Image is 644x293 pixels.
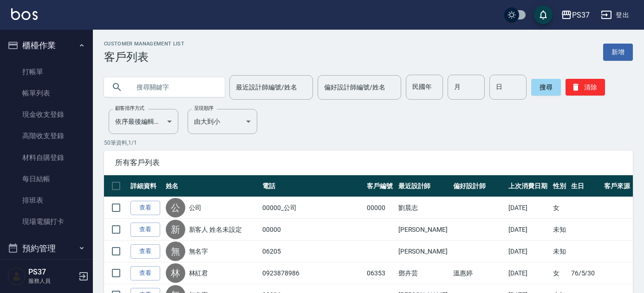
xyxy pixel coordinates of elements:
a: 查看 [130,223,160,237]
td: 女 [551,197,569,219]
div: 新 [166,220,185,239]
th: 詳細資料 [128,175,163,197]
button: 登出 [597,6,633,24]
h2: Customer Management List [104,41,184,47]
th: 客戶編號 [364,175,396,197]
div: 公 [166,198,185,217]
td: 未知 [551,219,569,241]
div: 依序最後編輯時間 [109,109,178,134]
td: 00000 [260,219,364,241]
a: 無名字 [189,247,208,256]
td: 06205 [260,241,364,262]
button: 櫃檯作業 [4,33,89,57]
a: 每日結帳 [4,168,89,190]
button: PS37 [557,6,593,25]
a: 現金收支登錄 [4,104,89,125]
p: 50 筆資料, 1 / 1 [104,139,633,147]
a: 新客人 姓名未設定 [189,225,242,234]
td: 06353 [364,262,396,284]
a: 現場電腦打卡 [4,211,89,232]
div: 無 [166,242,185,261]
td: 未知 [551,241,569,262]
div: 由大到小 [188,109,257,134]
a: 查看 [130,244,160,259]
a: 帳單列表 [4,83,89,104]
p: 服務人員 [28,277,76,285]
a: 材料自購登錄 [4,147,89,168]
td: [DATE] [506,241,551,262]
th: 上次消費日期 [506,175,551,197]
td: [PERSON_NAME] [396,219,451,241]
th: 客戶來源 [602,175,633,197]
td: [DATE] [506,262,551,284]
td: 女 [551,262,569,284]
a: 打帳單 [4,61,89,83]
th: 生日 [569,175,602,197]
label: 顧客排序方式 [115,105,144,112]
div: PS37 [572,9,590,21]
td: 劉晨志 [396,197,451,219]
h3: 客戶列表 [104,51,184,64]
button: 搜尋 [531,79,561,96]
button: 預約管理 [4,236,89,261]
td: 76/5/30 [569,262,602,284]
td: [DATE] [506,197,551,219]
a: 公司 [189,203,202,212]
td: [PERSON_NAME] [396,241,451,262]
td: 00000 [364,197,396,219]
a: 新增 [603,44,633,61]
td: 溫惠婷 [451,262,506,284]
a: 排班表 [4,190,89,211]
th: 性別 [551,175,569,197]
td: 00000_公司 [260,197,364,219]
td: 鄧卉芸 [396,262,451,284]
a: 高階收支登錄 [4,125,89,146]
th: 偏好設計師 [451,175,506,197]
h5: PS37 [28,268,76,277]
td: [DATE] [506,219,551,241]
button: 清除 [566,79,605,96]
label: 呈現順序 [194,105,214,112]
img: Logo [11,8,38,20]
a: 林紅君 [189,268,208,278]
input: 搜尋關鍵字 [130,75,217,100]
th: 最近設計師 [396,175,451,197]
th: 電話 [260,175,364,197]
td: 0923878986 [260,262,364,284]
span: 所有客戶列表 [115,158,622,167]
button: save [534,6,553,24]
th: 姓名 [163,175,260,197]
a: 查看 [130,266,160,280]
div: 林 [166,263,185,283]
a: 查看 [130,201,160,215]
img: Person [7,267,26,286]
